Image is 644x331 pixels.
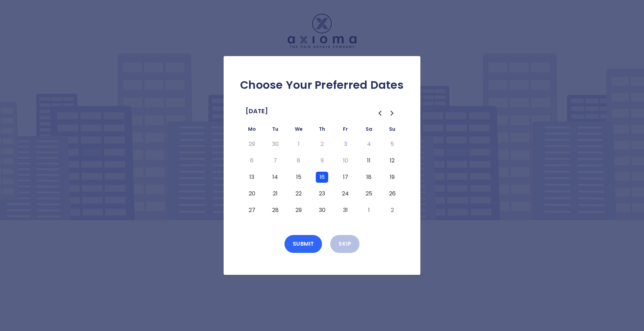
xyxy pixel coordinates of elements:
[339,155,352,166] button: Friday, October 10th, 2025
[246,172,258,183] button: Monday, October 13th, 2025
[363,155,375,166] button: Saturday, October 11th, 2025
[246,205,258,216] button: Monday, October 27th, 2025
[285,235,322,253] button: Submit
[246,188,258,199] button: Monday, October 20th, 2025
[339,188,352,199] button: Friday, October 24th, 2025
[240,125,404,218] table: October 2025
[292,188,305,199] button: Wednesday, October 22nd, 2025
[339,205,352,216] button: Friday, October 31st, 2025
[363,188,375,199] button: Saturday, October 25th, 2025
[316,188,328,199] button: Thursday, October 23rd, 2025
[386,107,398,119] button: Go to the Next Month
[334,125,357,136] th: Friday
[246,155,258,166] button: Monday, October 6th, 2025
[357,125,380,136] th: Saturday
[363,139,375,150] button: Saturday, October 4th, 2025
[316,139,328,150] button: Thursday, October 2nd, 2025
[292,205,305,216] button: Wednesday, October 29th, 2025
[269,172,281,183] button: Tuesday, October 14th, 2025
[235,78,409,92] h2: Choose Your Preferred Dates
[240,125,264,136] th: Monday
[264,125,287,136] th: Tuesday
[316,205,328,216] button: Thursday, October 30th, 2025
[330,235,359,253] button: Skip
[287,125,310,136] th: Wednesday
[316,155,328,166] button: Thursday, October 9th, 2025
[292,139,305,150] button: Wednesday, October 1st, 2025
[386,205,398,216] button: Sunday, November 2nd, 2025
[386,155,398,166] button: Sunday, October 12th, 2025
[269,155,281,166] button: Tuesday, October 7th, 2025
[363,172,375,183] button: Saturday, October 18th, 2025
[269,139,281,150] button: Tuesday, September 30th, 2025
[269,205,281,216] button: Tuesday, October 28th, 2025
[292,172,305,183] button: Wednesday, October 15th, 2025
[316,172,328,183] button: Thursday, October 16th, 2025, selected
[386,139,398,150] button: Sunday, October 5th, 2025
[339,139,352,150] button: Today, Friday, October 3rd, 2025
[339,172,352,183] button: Friday, October 17th, 2025
[246,139,258,150] button: Monday, September 29th, 2025
[288,14,356,48] img: Logo
[386,188,398,199] button: Sunday, October 26th, 2025
[310,125,334,136] th: Thursday
[246,106,268,117] span: [DATE]
[374,107,386,119] button: Go to the Previous Month
[386,172,398,183] button: Sunday, October 19th, 2025
[269,188,281,199] button: Tuesday, October 21st, 2025
[380,125,404,136] th: Sunday
[363,205,375,216] button: Saturday, November 1st, 2025
[292,155,305,166] button: Wednesday, October 8th, 2025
